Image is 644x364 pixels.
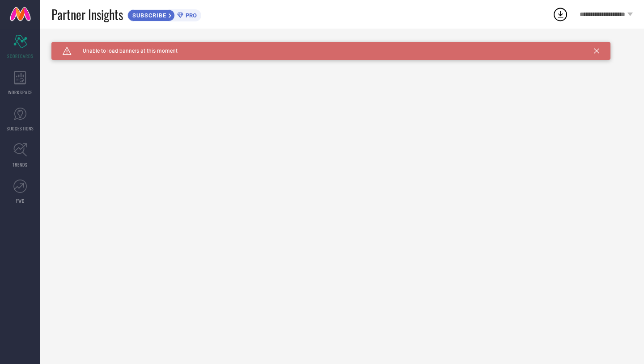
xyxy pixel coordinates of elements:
[7,125,34,132] span: SUGGESTIONS
[72,48,178,54] span: Unable to load banners at this moment
[7,53,34,59] span: SCORECARDS
[127,7,201,21] a: SUBSCRIBEPRO
[51,42,633,49] div: Unable to load filters at this moment. Please try later.
[13,161,28,168] span: TRENDS
[51,5,123,24] span: Partner Insights
[128,12,169,19] span: SUBSCRIBE
[183,12,197,19] span: PRO
[16,197,25,204] span: FWD
[552,6,568,22] div: Open download list
[8,89,33,96] span: WORKSPACE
